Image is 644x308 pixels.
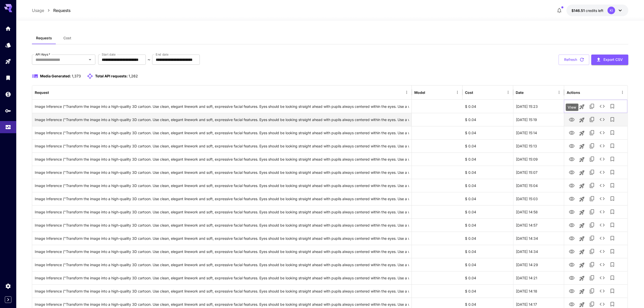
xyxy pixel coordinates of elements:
[35,140,409,152] div: Click to copy prompt
[513,113,564,126] div: 23 Sep, 2025 15:19
[462,271,513,284] div: $ 0.04
[516,90,524,95] div: Date
[40,74,71,78] span: Media Generated:
[597,128,607,138] button: See details
[567,127,577,138] button: View
[102,52,116,57] label: Start date
[597,167,607,177] button: See details
[5,296,11,303] div: Expand sidebar
[587,141,597,151] button: Copy TaskUUID
[597,246,607,256] button: See details
[607,233,617,243] button: Add to library
[524,89,531,96] button: Sort
[607,114,617,125] button: Add to library
[462,126,513,139] div: $ 0.04
[577,115,587,125] button: Launch in playground
[587,260,597,270] button: Copy TaskUUID
[513,100,564,113] div: 23 Sep, 2025 15:23
[513,284,564,298] div: 23 Sep, 2025 14:18
[577,181,587,191] button: Launch in playground
[567,246,577,256] button: View
[63,36,71,40] span: Cost
[513,205,564,218] div: 23 Sep, 2025 14:58
[35,100,409,113] div: Click to copy prompt
[597,233,607,243] button: See details
[156,52,168,57] label: End date
[462,284,513,298] div: $ 0.04
[35,52,50,57] label: API Keys
[462,100,513,113] div: $ 0.04
[566,5,628,16] button: $146.51003KI
[587,273,597,283] button: Copy TaskUUID
[597,220,607,230] button: See details
[597,154,607,164] button: See details
[567,154,577,164] button: View
[35,113,409,126] div: Click to copy prompt
[567,286,577,296] button: View
[567,141,577,151] button: View
[571,8,603,13] div: $146.51003
[462,232,513,245] div: $ 0.04
[72,74,81,78] span: 1,373
[35,126,409,139] div: Click to copy prompt
[462,179,513,192] div: $ 0.04
[454,89,461,96] button: Menu
[607,154,617,164] button: Add to library
[597,194,607,204] button: See details
[462,205,513,218] div: $ 0.04
[577,102,587,112] button: Launch in playground
[607,260,617,270] button: Add to library
[577,168,587,178] button: Launch in playground
[403,89,410,96] button: Menu
[35,258,409,271] div: Click to copy prompt
[567,101,577,111] button: View
[513,152,564,166] div: 23 Sep, 2025 15:09
[577,220,587,231] button: Launch in playground
[35,192,409,205] div: Click to copy prompt
[559,55,589,65] button: Refresh
[587,154,597,164] button: Copy TaskUUID
[597,286,607,296] button: See details
[567,167,577,177] button: View
[505,89,512,96] button: Menu
[36,36,52,40] span: Requests
[513,245,564,258] div: 23 Sep, 2025 14:34
[462,139,513,152] div: $ 0.04
[53,7,70,13] p: Requests
[513,166,564,179] div: 23 Sep, 2025 15:07
[513,179,564,192] div: 23 Sep, 2025 15:04
[607,180,617,191] button: Add to library
[5,58,11,65] div: Playground
[556,89,563,96] button: Menu
[587,167,597,177] button: Copy TaskUUID
[462,218,513,232] div: $ 0.04
[462,245,513,258] div: $ 0.04
[587,180,597,191] button: Copy TaskUUID
[566,104,578,111] div: View
[619,89,626,96] button: Menu
[35,285,409,298] div: Click to copy prompt
[148,57,150,63] p: ~
[567,207,577,217] button: View
[32,7,44,13] a: Usage
[513,192,564,205] div: 23 Sep, 2025 15:03
[426,89,433,96] button: Sort
[577,194,587,204] button: Launch in playground
[607,167,617,177] button: Add to library
[607,141,617,151] button: Add to library
[567,193,577,204] button: View
[35,90,49,95] div: Request
[5,91,11,97] div: Wallet
[5,25,11,32] div: Home
[5,42,11,48] div: Models
[35,179,409,192] div: Click to copy prompt
[513,218,564,232] div: 23 Sep, 2025 14:57
[567,90,580,95] div: Actions
[567,114,577,125] button: View
[577,128,587,138] button: Launch in playground
[5,75,11,81] div: Library
[35,219,409,232] div: Click to copy prompt
[567,220,577,230] button: View
[462,152,513,166] div: $ 0.04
